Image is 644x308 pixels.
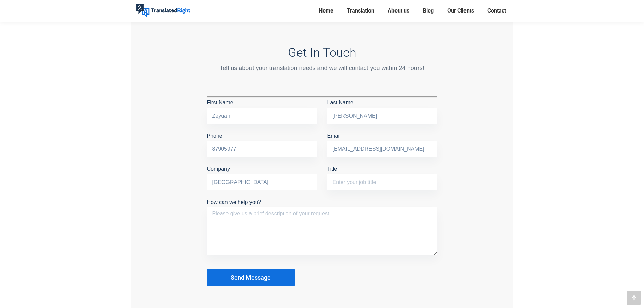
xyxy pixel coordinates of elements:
[207,174,317,190] input: Company
[485,6,508,16] a: Contact
[345,6,376,16] a: Translation
[207,141,317,157] input: Phone
[487,7,506,14] span: Contact
[207,46,437,60] h3: Get In Touch
[388,7,409,14] span: About us
[447,7,474,14] span: Our Clients
[207,269,295,286] button: Send Message
[327,133,437,152] label: Email
[347,7,374,14] span: Translation
[327,108,437,124] input: Last Name
[207,133,317,152] label: Phone
[207,63,437,73] div: Tell us about your translation needs and we will contact you within 24 hours!
[327,100,437,119] label: Last Name
[136,4,190,18] img: Translated Right
[319,7,333,14] span: Home
[423,7,434,14] span: Blog
[445,6,476,16] a: Our Clients
[386,6,411,16] a: About us
[421,6,436,16] a: Blog
[327,174,437,190] input: Title
[207,199,437,215] label: How can we help you?
[207,100,317,119] label: First Name
[207,207,437,255] textarea: How can we help you?
[317,6,335,16] a: Home
[327,141,437,157] input: Email
[207,96,437,286] form: Contact form
[207,166,317,185] label: Company
[207,108,317,124] input: First Name
[327,166,437,185] label: Title
[231,274,271,281] span: Send Message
